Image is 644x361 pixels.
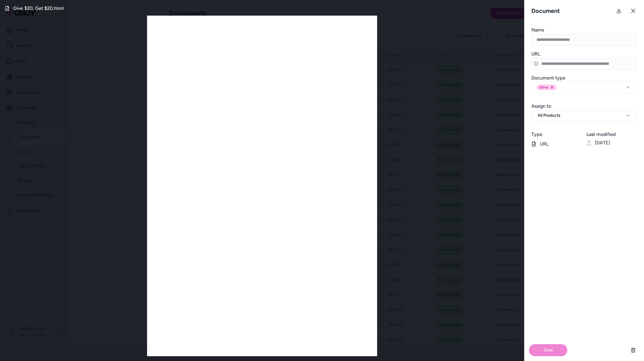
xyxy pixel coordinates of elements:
[531,50,637,58] h3: URL
[531,74,637,82] h3: Document type
[586,131,637,138] h3: Last modified
[536,84,557,90] div: Other
[531,131,582,138] h3: Type
[595,139,610,146] span: [DATE]
[531,140,582,148] p: URL
[531,26,637,34] h3: Name
[531,82,637,93] button: OtherRemove other option
[529,7,562,15] h3: Document
[538,113,560,119] span: All Products
[550,85,554,90] button: Remove other option
[13,5,64,12] h3: Give $20, Get $20.html
[531,103,551,109] label: Assign to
